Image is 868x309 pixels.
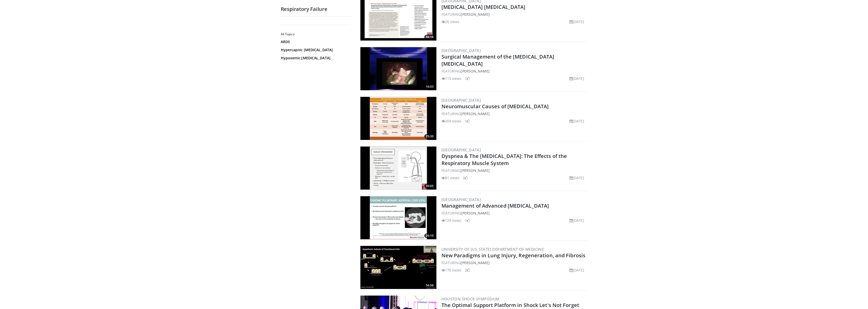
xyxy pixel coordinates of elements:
span: 26:10 [424,233,435,238]
img: 6bc4e6dd-7bd4-49f7-ba67-2edf82b8bf0a.300x170_q85_crop-smart_upscale.jpg [360,196,436,239]
div: FEATURING [441,168,586,173]
li: [DATE] [569,175,584,180]
a: Management of Advanced [MEDICAL_DATA] [441,202,549,209]
li: 129 views [441,218,462,223]
li: [DATE] [569,267,584,273]
li: 204 views [441,118,462,124]
span: 56:58 [424,283,435,288]
div: FEATURING [441,210,586,216]
a: 26:10 [360,196,436,239]
a: [PERSON_NAME] [461,111,489,116]
a: [GEOGRAPHIC_DATA] [441,197,481,202]
li: 81 views [441,175,460,180]
li: 2 [463,175,468,180]
a: Hypercapnic [MEDICAL_DATA] [281,47,349,52]
a: Hypoxemic [MEDICAL_DATA] [281,56,349,61]
span: 39:05 [424,184,435,188]
a: [GEOGRAPHIC_DATA] [441,48,481,53]
li: 1 [465,76,470,81]
a: Dyspnea & The [MEDICAL_DATA]: The Effects of the Respiratory Muscle System [441,153,567,167]
li: 1 [465,118,470,124]
img: d18e4f19-8b61-4589-8777-ebdf5d334d6c.300x170_q85_crop-smart_upscale.jpg [360,97,436,140]
div: FEATURING [441,12,586,17]
a: New Paradigms in Lung Injury, Regeneration, and Fibrosis [441,252,586,259]
li: [DATE] [569,19,584,24]
a: ARDS [281,39,349,44]
a: University of [US_STATE] Department of Medicine [441,247,544,252]
img: d4272fff-ff20-42db-8293-5f3098f99715.300x170_q85_crop-smart_upscale.jpg [360,246,436,289]
a: 56:58 [360,246,436,289]
img: dac1df02-c4b5-4f70-8da0-e755575f8037.300x170_q85_crop-smart_upscale.jpg [360,147,436,190]
a: [PERSON_NAME] [461,168,489,173]
a: [PERSON_NAME] [461,12,489,17]
li: 1 [465,218,470,223]
a: Houston Shock Symposium [441,296,500,301]
img: 0597abec-888e-48f7-874c-e2a7fcb83ce1.300x170_q85_crop-smart_upscale.jpg [360,47,436,90]
a: [PERSON_NAME] [461,211,489,215]
a: 29:30 [360,97,436,140]
h2: All Topics: [281,32,350,36]
a: [GEOGRAPHIC_DATA] [441,147,481,152]
a: 16:53 [360,47,436,90]
a: [PERSON_NAME] [461,69,489,74]
div: FEATURING [441,68,586,74]
a: [MEDICAL_DATA] [MEDICAL_DATA] [441,4,526,10]
span: 16:53 [424,84,435,89]
li: [DATE] [569,118,584,124]
li: 26 views [441,19,460,24]
li: 176 views [441,267,462,273]
li: [DATE] [569,218,584,223]
div: FEATURING [441,260,586,265]
a: Surgical Management of the [MEDICAL_DATA] [MEDICAL_DATA] [441,53,555,67]
h2: Respiratory Failure [281,6,352,12]
a: 39:05 [360,147,436,190]
li: [DATE] [569,76,584,81]
a: [GEOGRAPHIC_DATA] [441,98,481,103]
li: 115 views [441,76,462,81]
span: 29:30 [424,134,435,139]
div: FEATURING [441,111,586,116]
span: 48:16 [424,35,435,39]
a: Neuromuscular Causes of [MEDICAL_DATA] [441,103,549,110]
li: 2 [465,267,470,273]
a: [PERSON_NAME] [461,260,489,265]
